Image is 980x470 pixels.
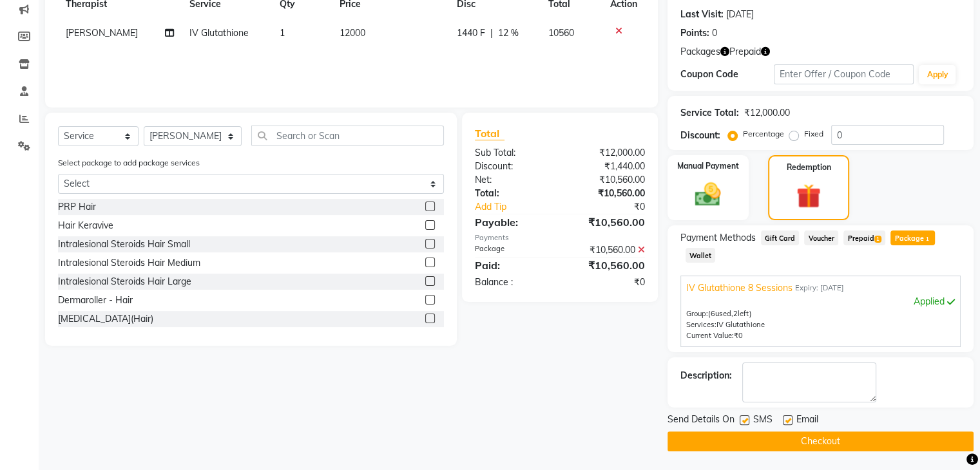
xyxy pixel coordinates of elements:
input: Search or Scan [251,126,444,146]
div: Intralesional Steroids Hair Medium [58,256,200,270]
div: Intralesional Steroids Hair Small [58,238,190,251]
div: ₹0 [560,276,655,289]
img: _gift.svg [789,181,829,211]
div: Payable: [465,214,560,230]
div: ₹10,560.00 [560,173,655,187]
span: Current Value: [686,331,734,340]
span: 12000 [340,27,365,39]
div: Coupon Code [680,68,774,81]
span: | [490,26,493,40]
span: Prepaid [729,45,761,59]
div: Sub Total: [465,146,560,160]
div: Balance : [465,276,560,289]
span: Group: [686,309,708,318]
div: Package [465,243,560,257]
div: ₹10,560.00 [560,214,655,230]
label: Fixed [804,128,823,140]
span: 1 [874,236,881,243]
span: 10560 [548,27,574,39]
span: IV Glutathione 8 Sessions [686,281,793,295]
div: Description: [680,369,732,382]
div: Discount: [465,160,560,173]
span: Email [796,413,818,429]
button: Apply [919,65,956,84]
div: ₹10,560.00 [560,258,655,273]
div: Intralesional Steroids Hair Large [58,275,191,288]
label: Redemption [787,162,831,173]
div: Discount: [680,129,720,142]
span: 12 % [498,26,519,40]
div: ₹12,000.00 [560,146,655,160]
div: Last Visit: [680,8,724,21]
span: 1 [924,236,931,243]
span: Wallet [686,248,716,263]
div: Paid: [465,258,560,273]
label: Manual Payment [677,160,739,172]
label: Percentage [743,128,784,140]
div: Points: [680,26,709,40]
div: [MEDICAL_DATA](Hair) [58,312,153,326]
span: Payment Methods [680,231,756,245]
span: Expiry: [DATE] [795,283,844,294]
div: PRP Hair [58,200,96,214]
div: ₹10,560.00 [560,243,655,257]
span: Services: [686,320,716,329]
label: Select package to add package services [58,157,200,169]
span: used, left) [708,309,752,318]
span: ₹0 [734,331,743,340]
div: Payments [475,232,645,243]
span: [PERSON_NAME] [66,27,138,39]
div: 0 [712,26,717,40]
span: Prepaid [843,230,885,245]
div: ₹10,560.00 [560,187,655,200]
span: IV Glutathione [716,320,765,329]
span: IV Glutathione [189,27,249,39]
div: Total: [465,187,560,200]
span: 2 [733,309,738,318]
span: Total [475,127,504,140]
span: Gift Card [761,230,800,245]
div: ₹12,000.00 [744,106,790,120]
div: Applied [686,295,955,308]
span: Send Details On [668,413,735,429]
div: Dermaroller - Hair [58,294,133,307]
div: Hair Keravive [58,219,113,232]
div: ₹0 [575,200,654,214]
span: Package [890,230,935,245]
button: Checkout [668,431,974,451]
div: ₹1,440.00 [560,160,655,173]
span: (6 [708,309,715,318]
span: 1440 F [457,26,485,40]
div: [DATE] [726,8,754,21]
a: Add Tip [465,200,575,214]
img: _cash.svg [687,180,729,209]
input: Enter Offer / Coupon Code [774,64,914,84]
span: 1 [280,27,285,39]
div: Net: [465,173,560,187]
span: SMS [753,413,773,429]
span: Voucher [804,230,838,245]
span: Packages [680,45,720,59]
div: Service Total: [680,106,739,120]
